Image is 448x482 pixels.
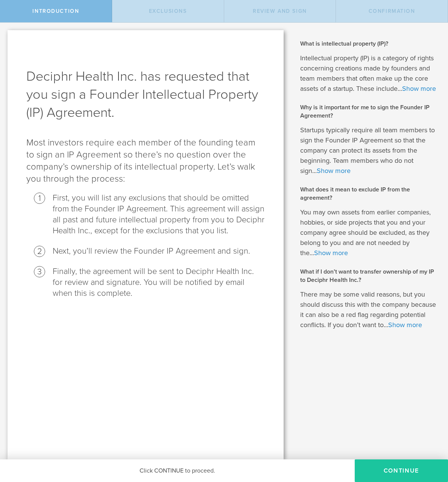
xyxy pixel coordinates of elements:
[26,137,265,185] p: Most investors require each member of the founding team to sign an IP Agreement so there’s no que...
[300,53,437,94] p: Intellectual property (IP) is a category of rights concerning creations made by founders and team...
[53,246,265,257] li: Next, you’ll review the Founder IP Agreement and sign.
[53,266,265,299] li: Finally, the agreement will be sent to Deciphr Health Inc. for review and signature. You will be ...
[300,289,437,330] p: There may be some valid reasons, but you should discuss this with the company because it can also...
[355,459,448,482] button: Continue
[300,103,437,120] h2: Why is it important for me to sign the Founder IP Agreement?
[388,321,422,329] a: Show more
[32,8,79,14] span: Introduction
[402,84,436,93] a: Show more
[149,8,187,14] span: Exclusions
[317,167,351,175] a: Show more
[300,207,437,258] p: You may own assets from earlier companies, hobbies, or side projects that you and your company ag...
[300,185,437,202] h2: What does it mean to exclude IP from the agreement?
[26,67,265,122] h1: Deciphr Health Inc. has requested that you sign a Founder Intellectual Property (IP) Agreement.
[300,268,437,285] h2: What if I don’t want to transfer ownership of my IP to Deciphr Health Inc.?
[314,249,348,257] a: Show more
[300,40,437,48] h2: What is intellectual property (IP)?
[53,193,265,236] li: First, you will list any exclusions that should be omitted from the Founder IP Agreement. This ag...
[300,125,437,176] p: Startups typically require all team members to sign the Founder IP Agreement so that the company ...
[369,8,415,14] span: Confirmation
[253,8,307,14] span: Review and Sign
